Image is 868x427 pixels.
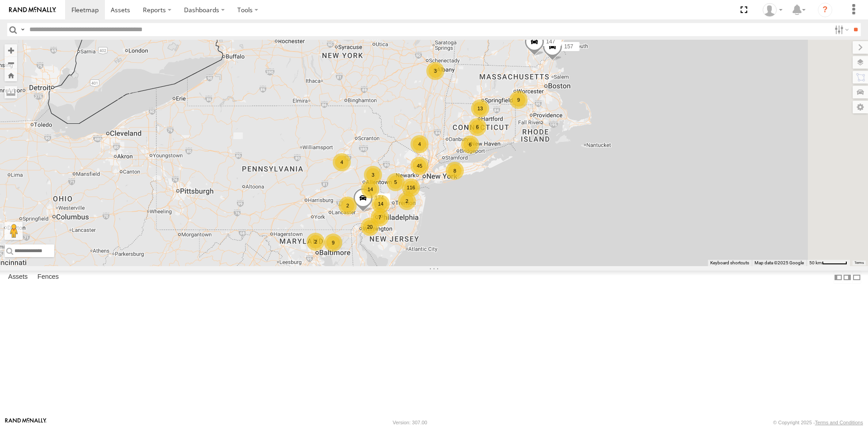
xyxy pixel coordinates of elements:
div: 3 [364,166,382,184]
button: Zoom in [5,44,17,56]
div: 4 [333,153,351,171]
div: Stephanie Tidaback [759,3,786,17]
div: 3 [426,62,444,80]
div: Version: 307.00 [393,420,427,425]
div: 13 [471,99,489,117]
button: Keyboard shortcuts [710,260,749,266]
div: 2 [339,197,357,215]
span: 147 [546,38,555,44]
button: Map Scale: 50 km per 52 pixels [807,260,850,266]
button: Zoom out [5,56,17,69]
label: Dock Summary Table to the Left [834,271,843,284]
div: 4 [410,135,429,153]
div: 2 [398,192,416,210]
div: 45 [410,157,429,175]
label: Search Filter Options [831,23,850,36]
div: 20 [361,218,379,236]
div: 7 [371,208,389,226]
a: Visit our Website [5,418,47,427]
div: 6 [461,136,479,154]
div: 14 [361,180,379,198]
label: Hide Summary Table [852,271,861,284]
label: Measure [5,86,17,99]
label: Assets [4,271,32,284]
label: Fences [33,271,63,284]
label: Search Query [19,23,26,36]
div: © Copyright 2025 - [773,420,863,425]
button: Zoom Home [5,69,17,81]
span: 157 [564,43,573,50]
label: Dock Summary Table to the Right [843,271,852,284]
i: ? [818,3,832,17]
div: 5 [387,173,405,191]
label: Map Settings [853,101,868,113]
div: 14 [372,195,390,213]
div: 8 [446,162,464,180]
span: 50 km [809,260,822,265]
div: 9 [324,234,342,252]
span: Map data ©2025 Google [755,260,804,265]
img: rand-logo.svg [9,7,56,13]
div: 6 [468,118,486,136]
button: Drag Pegman onto the map to open Street View [5,222,23,240]
div: 2 [307,233,325,251]
a: Terms (opens in new tab) [854,261,864,265]
div: 116 [402,178,420,197]
div: 9 [509,91,528,109]
a: Terms and Conditions [815,420,863,425]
